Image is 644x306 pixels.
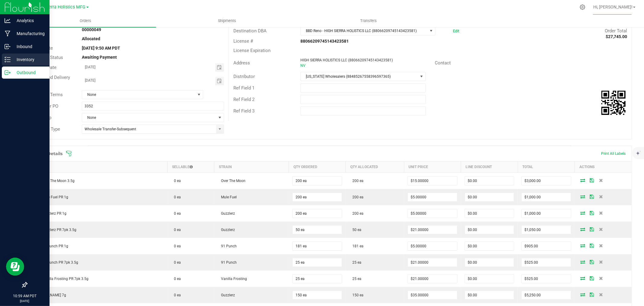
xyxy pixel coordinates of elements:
inline-svg: Outbound [5,70,11,76]
input: 0 [465,275,514,283]
span: Order Total [605,28,627,34]
th: Unit Price [404,161,461,173]
span: Save Order Detail [588,211,597,215]
span: [US_STATE] Wholesalers (88485267558396597365) [301,72,418,81]
span: Delete Order Detail [597,244,606,247]
input: 0 [408,291,457,299]
input: 0 [465,291,514,299]
span: Delete Order Detail [597,211,606,215]
input: 0 [465,209,514,218]
span: Mule Fuel [218,195,237,199]
th: Qty Allocated [346,161,404,173]
span: Save Order Detail [588,227,597,231]
span: 200 ea [349,179,364,183]
span: Delete Order Detail [597,195,606,198]
p: Inventory [11,56,47,63]
span: Distributor [233,74,255,79]
span: None [82,113,216,122]
span: 50 ea [349,228,361,232]
strong: 88066209745143423581 [300,39,349,44]
inline-svg: Inbound [5,44,11,50]
span: 200 ea [349,211,364,216]
input: 0 [293,291,341,299]
span: HSH Guzzlerz PR 7pk 3.5g [31,228,77,232]
a: Shipments [156,15,298,27]
span: 0 ea [171,228,181,232]
span: 0 ea [171,293,181,297]
span: Vanilla Frosting [218,277,247,281]
span: HSH Vanilla Frosting PR 7pk 3.5g [31,277,89,281]
span: Transfers [352,18,385,24]
input: 0 [293,209,341,218]
img: Scan me! [601,91,626,115]
p: Inbound [11,43,47,50]
strong: $27,745.00 [606,34,627,39]
input: 0 [293,177,341,185]
span: Guzzlerz [218,211,235,216]
span: BBD Reno - HIGH SIERRA HOLISTICS LLC (88066209745143423581) [301,27,428,35]
span: Delete Order Detail [597,293,606,296]
span: 91 Punch [218,244,237,248]
th: Item [27,161,168,173]
a: Orders [14,15,156,27]
span: 181 ea [349,244,364,248]
span: License Expiration [233,48,271,53]
th: Strain [214,161,289,173]
span: License # [233,38,253,44]
span: 25 ea [349,260,361,265]
span: Save Order Detail [588,195,597,198]
input: 0 [465,258,514,267]
span: Save Order Detail [588,260,597,264]
p: Outbound [11,69,47,76]
th: Line Discount [461,161,518,173]
input: 0 [522,242,571,250]
p: 10:59 AM PDT [3,293,47,299]
input: 0 [522,226,571,234]
span: HSH 91 Punch PR 1g [31,244,69,248]
input: 0 [522,291,571,299]
span: Ref Field 3 [233,108,255,114]
strong: [DATE] 9:50 AM PDT [82,46,120,50]
span: Ref Field 2 [233,97,255,102]
span: Over The Moon [218,179,245,183]
span: Address [233,60,250,66]
span: Contact [435,60,451,66]
span: NV [300,63,306,68]
span: HSH Over The Moon 3.5g [31,179,75,183]
span: Toggle calendar [215,77,224,85]
th: Total [518,161,575,173]
span: Ref Field 1 [233,85,255,91]
input: 0 [522,258,571,267]
input: 0 [522,193,571,201]
strong: 00000049 [82,27,101,32]
input: 0 [465,177,514,185]
span: Guzzlerz [218,228,235,232]
span: 200 ea [349,195,364,199]
a: Transfers [298,15,439,27]
span: 0 ea [171,211,181,216]
span: 91 Punch [218,260,237,265]
input: 0 [465,193,514,201]
inline-svg: Analytics [5,18,11,24]
span: HIGH SIERRA HOLISTICS LLC (88066209745143423581) [300,58,393,62]
input: 0 [293,193,341,201]
span: Save Order Detail [588,276,597,280]
p: Analytics [11,17,47,24]
input: 0 [522,177,571,185]
span: Save Order Detail [588,178,597,182]
span: 0 ea [171,195,181,199]
qrcode: 00000049 [601,91,626,115]
p: Manufacturing [11,30,47,37]
span: Hi, [PERSON_NAME]! [593,5,633,9]
input: 0 [522,209,571,218]
input: 0 [408,275,457,283]
span: Delete Order Detail [597,276,606,280]
span: Destination DBA [233,28,267,34]
span: 0 ea [171,179,181,183]
span: 0 ea [171,260,181,265]
input: 0 [293,258,341,267]
span: Orders [72,18,99,24]
span: 0 ea [171,277,181,281]
iframe: Resource center [6,258,24,276]
th: Qty Ordered [289,161,345,173]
